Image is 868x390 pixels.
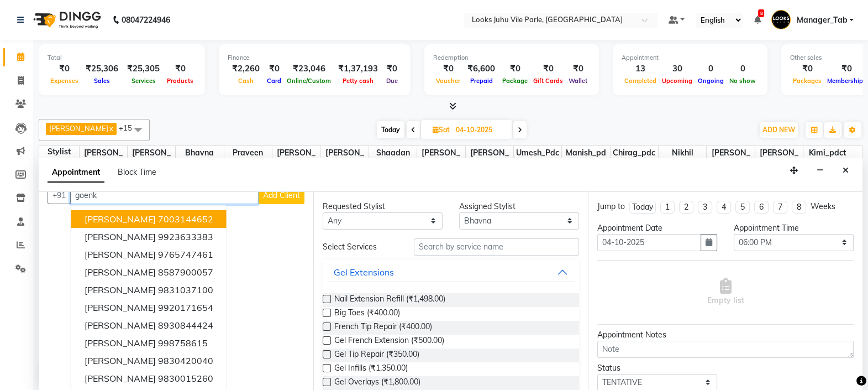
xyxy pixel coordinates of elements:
[659,77,695,85] span: Upcoming
[85,231,156,242] span: [PERSON_NAME]
[158,355,213,366] ngb-highlight: 9830420040
[264,63,284,75] div: ₹0
[383,77,401,85] span: Due
[158,302,213,313] ngb-highlight: 9920171654
[28,4,104,35] img: logo
[164,77,196,85] span: Products
[48,163,104,183] span: Appointment
[597,362,717,374] div: Status
[660,201,675,214] li: 1
[597,234,701,251] input: yyyy-mm-dd
[433,77,463,85] span: Voucher
[727,63,759,75] div: 0
[284,77,334,85] span: Online/Custom
[695,63,727,75] div: 0
[707,278,744,306] span: Empty list
[85,267,156,278] span: [PERSON_NAME]
[158,249,213,260] ngb-highlight: 9765747461
[790,77,824,85] span: Packages
[803,146,851,160] span: Kimi_pdct
[679,201,693,214] li: 2
[792,201,806,214] li: 8
[467,77,496,85] span: Prepaid
[382,63,402,75] div: ₹0
[377,121,404,138] span: Today
[91,77,113,85] span: Sales
[85,355,156,366] span: [PERSON_NAME]
[838,162,854,179] button: Close
[334,349,419,362] span: Gel Tip Repair (₹350.00)
[762,126,795,134] span: ADD NEW
[622,77,659,85] span: Completed
[622,63,659,75] div: 13
[85,320,156,331] span: [PERSON_NAME]
[334,321,432,335] span: French Tip Repair (₹400.00)
[158,267,213,278] ngb-highlight: 8587900057
[158,320,213,331] ngb-highlight: 8930844424
[158,231,213,242] ngb-highlight: 9923633383
[811,201,835,212] div: Weeks
[80,146,127,171] span: [PERSON_NAME]
[717,201,731,214] li: 4
[414,238,579,256] input: Search by service name
[334,335,444,349] span: Gel French Extension (₹500.00)
[129,77,159,85] span: Services
[334,266,394,279] div: Gel Extensions
[334,307,400,321] span: Big Toes (₹400.00)
[755,146,803,171] span: [PERSON_NAME]
[235,77,256,85] span: Cash
[158,373,213,384] ngb-highlight: 9830015260
[334,376,420,390] span: Gel Overlays (₹1,800.00)
[158,284,213,295] ngb-highlight: 9831037100
[259,187,304,204] button: Add Client
[453,122,508,138] input: 2025-10-04
[119,123,140,132] span: +15
[735,201,750,214] li: 5
[433,63,463,75] div: ₹0
[122,4,170,35] b: 08047224946
[228,53,402,63] div: Finance
[158,214,213,225] ngb-highlight: 7003144652
[430,126,453,134] span: Sat
[369,146,417,160] span: Shaadan
[597,201,625,212] div: Jump to
[632,201,653,213] div: Today
[118,167,156,177] span: Block Time
[340,77,376,85] span: Petty cash
[85,284,156,295] span: [PERSON_NAME]
[164,63,196,75] div: ₹0
[698,201,712,214] li: 3
[85,249,156,260] span: [PERSON_NAME]
[659,63,695,75] div: 30
[224,146,272,160] span: Praveen
[695,77,727,85] span: Ongoing
[49,124,108,133] span: [PERSON_NAME]
[597,222,717,234] div: Appointment Date
[323,201,443,212] div: Requested Stylist
[417,146,465,171] span: [PERSON_NAME]
[790,63,824,75] div: ₹0
[566,77,590,85] span: Wallet
[597,329,854,341] div: Appointment Notes
[758,9,764,17] span: 8
[85,373,156,384] span: [PERSON_NAME]
[272,146,320,171] span: [PERSON_NAME]
[562,146,609,171] span: Manish_pdct
[334,63,382,75] div: ₹1,37,193
[81,63,123,75] div: ₹25,306
[707,146,754,171] span: [PERSON_NAME]
[123,63,164,75] div: ₹25,305
[760,122,798,138] button: ADD NEW
[263,190,300,200] span: Add Client
[659,146,706,183] span: Nikhil Maraiya_Pdct
[39,146,79,158] div: Stylist
[228,63,264,75] div: ₹2,260
[320,146,368,171] span: [PERSON_NAME]
[48,187,71,204] button: +91
[530,77,566,85] span: Gift Cards
[754,201,769,214] li: 6
[727,77,759,85] span: No show
[611,146,658,171] span: Chirag_pdct
[734,222,854,234] div: Appointment Time
[85,302,156,313] span: [PERSON_NAME]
